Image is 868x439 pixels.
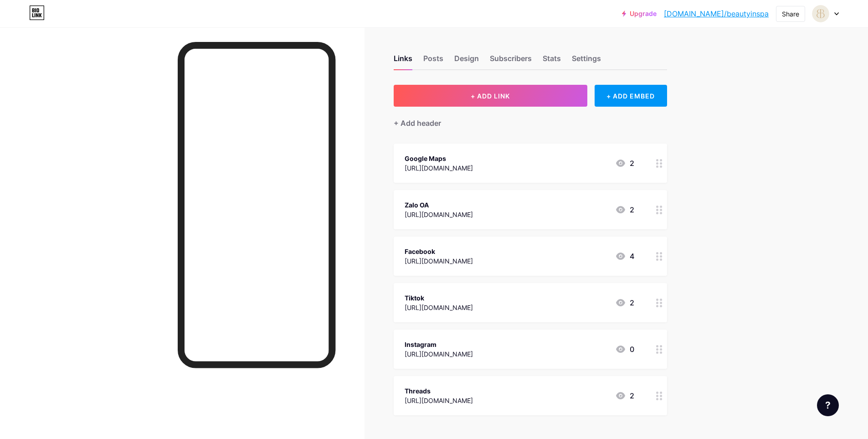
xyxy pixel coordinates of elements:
div: [URL][DOMAIN_NAME] [405,303,473,312]
div: 0 [615,344,634,355]
div: Posts [423,53,443,69]
div: [URL][DOMAIN_NAME] [405,163,473,173]
div: 4 [615,251,634,262]
div: Threads [405,386,473,396]
div: 2 [615,390,634,401]
span: + ADD LINK [471,92,510,100]
div: Zalo OA [405,200,473,210]
div: 2 [615,297,634,308]
button: + ADD LINK [394,85,587,107]
div: Settings [572,53,601,69]
div: [URL][DOMAIN_NAME] [405,210,473,219]
img: BIS Nhanvien [812,5,829,22]
div: [URL][DOMAIN_NAME] [405,256,473,266]
div: Facebook [405,247,473,256]
div: Subscribers [490,53,532,69]
div: 2 [615,204,634,215]
div: 2 [615,158,634,169]
a: [DOMAIN_NAME]/beautyinspa [664,8,769,19]
div: Google Maps [405,154,473,163]
div: Stats [543,53,561,69]
div: Design [454,53,479,69]
div: Share [782,9,799,19]
div: Instagram [405,340,473,349]
div: [URL][DOMAIN_NAME] [405,349,473,359]
div: + Add header [394,118,441,129]
div: Tiktok [405,293,473,303]
a: Upgrade [622,10,657,17]
div: + ADD EMBED [595,85,667,107]
div: Links [394,53,412,69]
div: [URL][DOMAIN_NAME] [405,396,473,405]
